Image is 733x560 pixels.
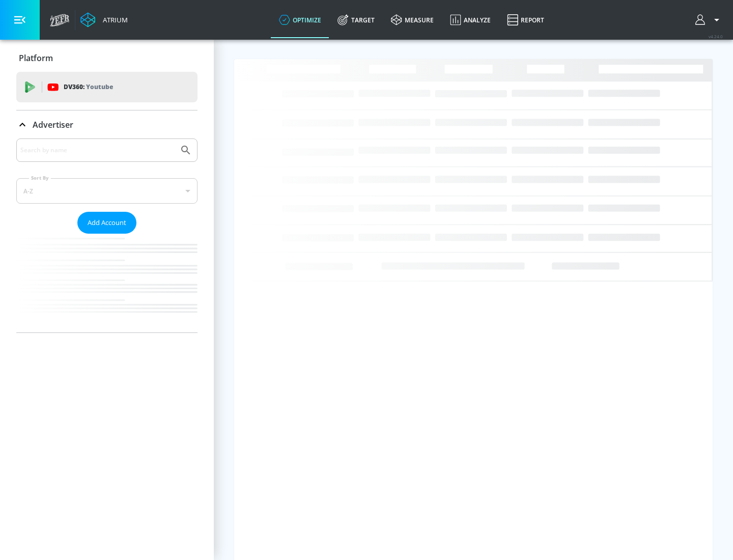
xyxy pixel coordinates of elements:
nav: list of Advertiser [16,234,198,332]
div: Atrium [99,15,128,24]
a: measure [383,2,442,38]
button: Add Account [77,212,136,234]
p: Platform [19,52,53,64]
p: Advertiser [33,119,73,130]
input: Search by name [20,144,175,157]
a: optimize [271,2,329,38]
a: Report [499,2,552,38]
p: Youtube [86,81,113,92]
p: DV360: [64,81,113,93]
a: Target [329,2,383,38]
span: v 4.24.0 [709,34,723,39]
a: Atrium [80,12,128,27]
label: Sort By [29,175,51,181]
a: Analyze [442,2,499,38]
div: DV360: Youtube [16,72,198,102]
div: A-Z [16,178,198,204]
div: Advertiser [16,110,198,139]
div: Platform [16,44,198,72]
span: Add Account [88,217,126,229]
div: Advertiser [16,138,198,332]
